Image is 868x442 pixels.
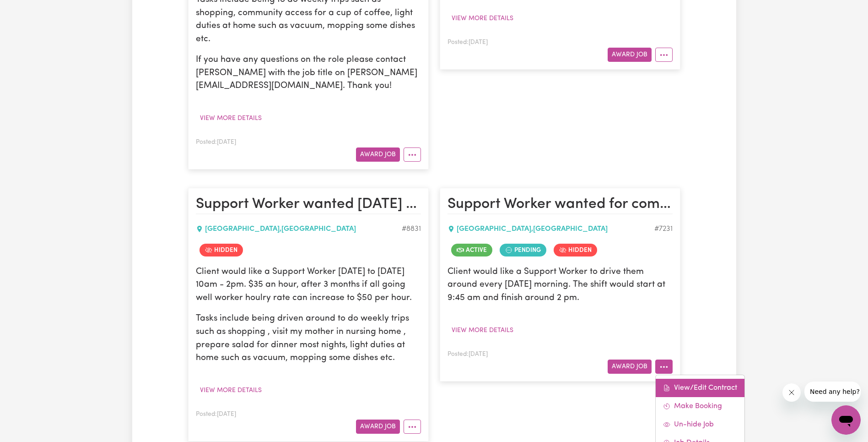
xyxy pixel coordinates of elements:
iframe: Close message [782,383,801,402]
p: Client would like a Support Worker [DATE] to [DATE] 10am - 2pm. $35 an hour, after 3 months if al... [196,266,421,305]
div: Job ID #7231 [654,224,673,235]
h2: Support Worker wanted Monday to Wednesday [196,196,421,214]
button: More options [655,48,673,62]
span: Job is active [451,244,492,256]
p: If you have any questions on the role please contact [PERSON_NAME] with the job title on [PERSON_... [196,54,421,93]
button: Award Job [356,420,400,434]
span: Posted: [DATE] [196,411,236,417]
h2: Support Worker wanted for community access every Sunday [447,196,673,214]
button: View more details [447,11,518,26]
span: Posted: [DATE] [447,39,488,45]
iframe: Button to launch messaging window [831,405,861,435]
button: More options [655,360,673,374]
a: View/Edit Contract [656,379,744,397]
span: Posted: [DATE] [447,351,488,357]
button: View more details [447,323,518,338]
a: Un-hide Job [656,415,744,434]
button: Award Job [356,147,400,162]
span: Posted: [DATE] [196,139,236,145]
div: [GEOGRAPHIC_DATA] , [GEOGRAPHIC_DATA] [196,224,402,235]
span: Job is hidden [199,244,243,256]
div: Job ID #8831 [402,224,421,235]
a: Make Booking [656,397,744,415]
button: View more details [196,111,266,126]
span: Job is hidden [554,244,597,256]
p: Tasks include being driven around to do weekly trips such as shopping , visit my mother in nursin... [196,312,421,365]
button: More options [404,147,421,162]
div: [GEOGRAPHIC_DATA] , [GEOGRAPHIC_DATA] [447,224,654,235]
button: Award Job [608,48,652,62]
button: Award Job [608,360,652,374]
button: View more details [196,383,266,398]
p: Client would like a Support Worker to drive them around every [DATE] morning. The shift would sta... [447,266,673,305]
span: Job contract pending review by care worker [500,244,546,256]
button: More options [404,420,421,434]
iframe: Message from company [804,382,861,402]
